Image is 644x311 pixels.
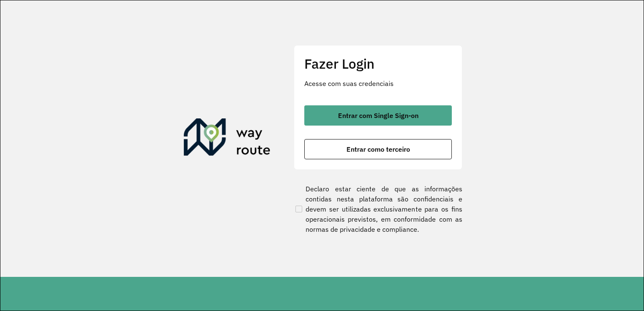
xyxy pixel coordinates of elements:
[294,184,462,234] label: Declaro estar ciente de que as informações contidas nesta plataforma são confidenciais e devem se...
[304,139,452,159] button: button
[338,112,419,119] span: Entrar com Single Sign-on
[184,118,271,159] img: Roteirizador AmbevTech
[346,146,410,153] span: Entrar como terceiro
[304,78,452,88] p: Acesse com suas credenciais
[304,105,452,126] button: button
[304,56,452,72] h2: Fazer Login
